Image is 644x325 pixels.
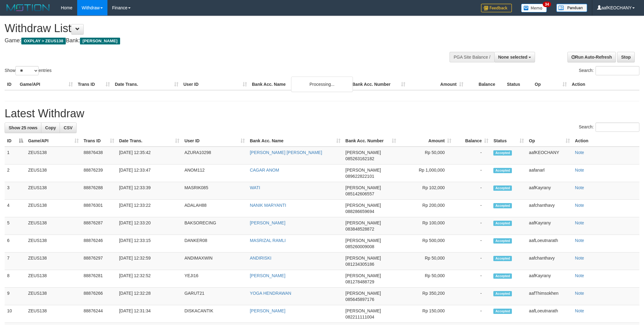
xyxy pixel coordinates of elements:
[5,182,26,200] td: 3
[81,217,117,235] td: 88876287
[454,217,491,235] td: -
[26,182,81,200] td: ZEUS138
[575,308,584,313] a: Note
[526,147,572,165] td: aafKEOCHANY
[526,165,572,182] td: aafanarl
[575,185,584,190] a: Note
[182,165,247,182] td: ANOM112
[526,252,572,270] td: aafchanthavy
[117,252,182,270] td: [DATE] 12:32:59
[117,235,182,252] td: [DATE] 12:33:15
[5,147,26,165] td: 1
[526,288,572,305] td: aafThimsokhen
[5,270,26,288] td: 8
[399,182,454,200] td: Rp 102,000
[345,168,381,173] span: [PERSON_NAME]
[117,200,182,217] td: [DATE] 12:33:22
[15,66,39,75] select: Showentries
[454,135,491,147] th: Balance: activate to sort column ascending
[454,270,491,288] td: -
[250,238,286,243] a: MASRIZAL RAMLI
[26,235,81,252] td: ZEUS138
[247,135,343,147] th: Bank Acc. Name: activate to sort column ascending
[182,252,247,270] td: ANDIMAXWIN
[26,270,81,288] td: ZEUS138
[345,150,381,155] span: [PERSON_NAME]
[250,273,285,278] a: [PERSON_NAME]
[5,235,26,252] td: 6
[493,238,512,244] span: Accepted
[345,262,374,267] span: Copy 081234305186 to clipboard
[345,291,381,296] span: [PERSON_NAME]
[5,66,52,75] label: Show entries
[75,79,112,90] th: Trans ID
[81,135,117,147] th: Trans ID: activate to sort column ascending
[26,165,81,182] td: ZEUS138
[81,200,117,217] td: 88876301
[81,288,117,305] td: 88876266
[117,182,182,200] td: [DATE] 12:33:39
[26,288,81,305] td: ZEUS138
[5,165,26,182] td: 2
[579,66,639,75] label: Search:
[575,273,584,278] a: Note
[454,235,491,252] td: -
[182,288,247,305] td: GARUT21
[493,168,512,173] span: Accepted
[182,200,247,217] td: ADALAH88
[596,123,639,132] input: Search:
[81,270,117,288] td: 88876281
[399,200,454,217] td: Rp 200,000
[493,150,512,156] span: Accepted
[343,135,399,147] th: Bank Acc. Number: activate to sort column ascending
[493,256,512,261] span: Accepted
[5,79,17,90] th: ID
[5,135,26,147] th: ID: activate to sort column descending
[250,203,286,208] a: NANIK MARYANTI
[81,252,117,270] td: 88876297
[81,165,117,182] td: 88876239
[526,200,572,217] td: aafchanthavy
[5,38,423,44] h4: Game: Bank:
[117,217,182,235] td: [DATE] 12:33:20
[345,273,381,278] span: [PERSON_NAME]
[345,279,374,284] span: Copy 081278488729 to clipboard
[291,77,353,92] div: Processing...
[493,309,512,314] span: Accepted
[80,38,120,44] span: [PERSON_NAME]
[466,79,504,90] th: Balance
[526,270,572,288] td: aafKayrany
[250,256,271,260] a: ANDIRISKI
[493,185,512,191] span: Accepted
[345,308,381,313] span: [PERSON_NAME]
[556,4,587,12] img: panduan.png
[250,308,285,313] a: [PERSON_NAME]
[579,123,639,132] label: Search:
[249,79,350,90] th: Bank Acc. Name
[17,79,75,90] th: Game/API
[345,244,374,249] span: Copy 085260009008 to clipboard
[250,291,291,296] a: YOGA HENDRAWAN
[182,235,247,252] td: DANKER08
[345,238,381,243] span: [PERSON_NAME]
[182,182,247,200] td: MASRIK085
[526,135,572,147] th: Op: activate to sort column ascending
[399,165,454,182] td: Rp 1,000,000
[345,297,374,302] span: Copy 085645897176 to clipboard
[117,165,182,182] td: [DATE] 12:33:47
[399,270,454,288] td: Rp 50,000
[454,252,491,270] td: -
[112,79,181,90] th: Date Trans.
[575,291,584,296] a: Note
[9,125,37,130] span: Show 25 rows
[5,123,41,133] a: Show 25 rows
[117,288,182,305] td: [DATE] 12:32:28
[5,252,26,270] td: 7
[81,235,117,252] td: 88876246
[454,147,491,165] td: -
[64,125,73,130] span: CSV
[5,217,26,235] td: 5
[117,270,182,288] td: [DATE] 12:32:52
[493,203,512,208] span: Accepted
[399,135,454,147] th: Amount: activate to sort column ascending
